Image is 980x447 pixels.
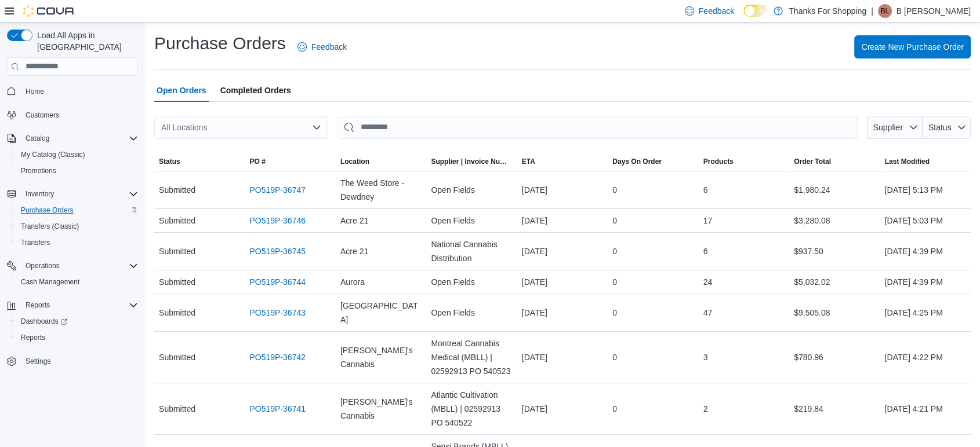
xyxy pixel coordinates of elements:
a: PO519P-36742 [249,350,306,364]
a: Transfers (Classic) [16,219,84,233]
span: Operations [21,259,138,273]
a: Purchase Orders [16,203,78,217]
span: 0 [612,402,617,416]
span: Create New Purchase Order [861,41,964,53]
div: [DATE] 5:13 PM [880,178,971,201]
span: 6 [703,183,708,197]
div: $780.96 [789,346,880,369]
div: [DATE] [517,178,608,201]
button: Reports [21,298,55,312]
div: [DATE] [517,397,608,420]
span: [GEOGRAPHIC_DATA] [340,299,422,327]
p: B [PERSON_NAME] [896,4,971,18]
span: Products [703,157,734,166]
span: [PERSON_NAME]'s Cannabis [340,343,422,371]
span: 6 [703,244,708,258]
button: Inventory [2,186,143,202]
span: Status [928,123,952,132]
button: Operations [21,259,64,273]
input: This is a search bar. After typing your query, hit enter to filter the results lower in the page. [337,116,858,139]
div: Open Fields [426,178,517,201]
button: Products [699,152,789,171]
span: Cash Management [16,275,138,289]
button: My Catalog (Classic) [12,146,143,163]
span: Location [340,157,369,166]
button: Transfers (Classic) [12,218,143,235]
a: PO519P-36743 [249,306,306,320]
span: Submitted [159,350,195,364]
a: Reports [16,331,50,345]
button: Supplier [867,116,923,139]
div: $5,032.02 [789,270,880,294]
button: Last Modified [880,152,971,171]
a: PO519P-36741 [249,402,306,416]
span: My Catalog (Classic) [21,150,85,159]
div: [DATE] [517,301,608,324]
span: Transfers [21,238,50,247]
span: [PERSON_NAME]'s Cannabis [340,395,422,423]
span: 0 [612,306,617,320]
button: Location [336,152,426,171]
div: Montreal Cannabis Medical (MBLL) | 02592913 PO 540523 [426,332,517,383]
span: Promotions [21,166,56,175]
button: Reports [2,297,143,313]
a: Settings [21,354,55,368]
span: Feedback [311,41,347,53]
span: 0 [612,183,617,197]
a: PO519P-36746 [249,214,306,228]
span: Transfers (Classic) [21,222,79,231]
div: $1,980.24 [789,178,880,201]
span: The Weed Store - Dewdney [340,176,422,204]
div: $937.50 [789,240,880,263]
button: Catalog [21,131,54,145]
button: PO # [245,152,335,171]
div: Atlantic Cultivation (MBLL) | 02592913 PO 540522 [426,383,517,434]
span: Promotions [16,164,138,178]
span: Operations [26,261,60,270]
button: Operations [2,258,143,274]
a: Feedback [293,35,351,58]
span: Reports [26,301,50,310]
span: Reports [21,333,45,342]
span: 0 [612,214,617,228]
span: Dark Mode [743,17,744,17]
span: Submitted [159,402,195,416]
div: [DATE] 5:03 PM [880,209,971,232]
button: Settings [2,353,143,369]
div: [DATE] [517,209,608,232]
nav: Complex example [7,78,138,400]
div: [DATE] [517,346,608,369]
span: Transfers [16,236,138,250]
button: Status [154,152,245,171]
span: PO # [249,157,265,166]
div: [DATE] 4:22 PM [880,346,971,369]
span: 0 [612,244,617,258]
div: $9,505.08 [789,301,880,324]
span: Inventory [26,189,54,199]
span: Dashboards [21,317,67,326]
span: My Catalog (Classic) [16,148,138,162]
span: Cash Management [21,277,79,287]
span: Settings [26,357,50,366]
div: Open Fields [426,209,517,232]
button: Purchase Orders [12,202,143,218]
span: Submitted [159,275,195,289]
a: PO519P-36747 [249,183,306,197]
span: Inventory [21,187,138,201]
div: [DATE] 4:39 PM [880,270,971,294]
span: Order Total [794,157,831,166]
button: Transfers [12,235,143,251]
span: Completed Orders [220,79,291,102]
span: Supplier | Invoice Number [431,157,512,166]
button: ETA [517,152,608,171]
div: [DATE] 4:25 PM [880,301,971,324]
span: Purchase Orders [16,203,138,217]
img: Cova [23,5,75,17]
p: Thanks For Shopping [789,4,866,18]
span: Submitted [159,306,195,320]
span: 3 [703,350,708,364]
span: Catalog [21,131,138,145]
button: Reports [12,329,143,346]
span: 2 [703,402,708,416]
h1: Purchase Orders [154,32,286,55]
